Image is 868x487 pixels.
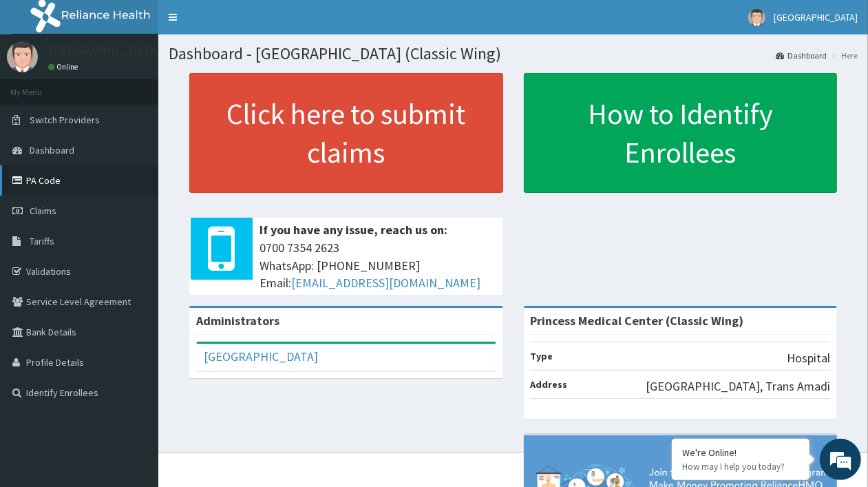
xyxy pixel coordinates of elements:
[30,205,56,217] span: Claims
[7,41,38,72] img: User Image
[260,222,447,238] b: If you have any issue, reach us on:
[30,235,54,247] span: Tariffs
[48,62,81,72] a: Online
[189,73,503,193] a: Click here to submit claims
[196,313,279,329] b: Administrators
[524,73,838,193] a: How to Identify Enrollees
[30,144,74,156] span: Dashboard
[260,239,496,292] span: 0700 7354 2623 WhatsApp: [PHONE_NUMBER] Email:
[774,11,858,23] span: [GEOGRAPHIC_DATA]
[748,9,765,26] img: User Image
[169,45,858,63] h1: Dashboard - [GEOGRAPHIC_DATA] (Classic Wing)
[30,114,100,126] span: Switch Providers
[776,50,827,61] a: Dashboard
[787,349,830,367] p: Hospital
[531,313,744,329] strong: Princess Medical Center (Classic Wing)
[531,378,568,391] b: Address
[682,446,799,459] div: We're Online!
[291,275,480,291] a: [EMAIL_ADDRESS][DOMAIN_NAME]
[531,350,553,362] b: Type
[646,377,830,395] p: [GEOGRAPHIC_DATA], Trans Amadi
[828,50,858,61] li: Here
[682,461,799,473] p: How may I help you today?
[204,349,318,364] a: [GEOGRAPHIC_DATA]
[48,45,162,57] p: [GEOGRAPHIC_DATA]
